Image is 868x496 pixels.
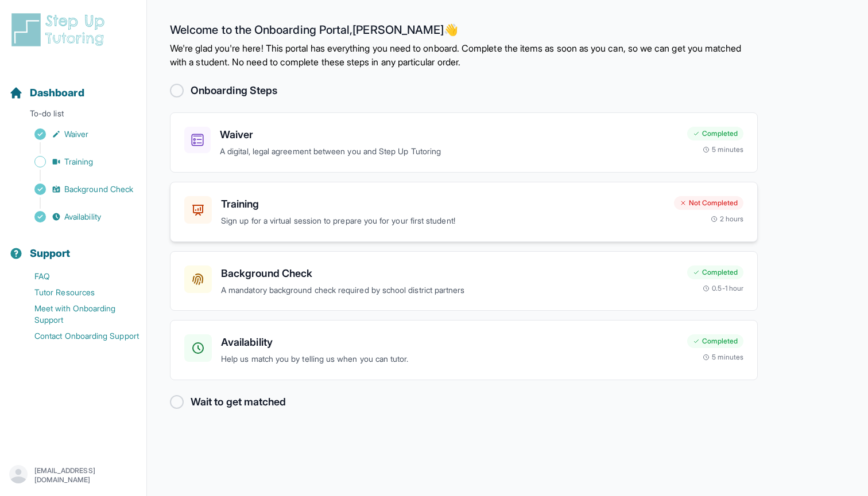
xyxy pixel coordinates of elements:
h2: Welcome to the Onboarding Portal, [PERSON_NAME] 👋 [170,23,758,41]
a: TrainingSign up for a virtual session to prepare you for your first student!Not Completed2 hours [170,182,758,242]
a: Availability [9,209,146,225]
a: Training [9,154,146,170]
div: 5 minutes [703,145,743,154]
h2: Onboarding Steps [191,83,277,99]
a: Tutor Resources [9,284,146,300]
h3: Training [221,196,665,212]
p: Help us match you by telling us when you can tutor. [221,353,678,366]
p: Sign up for a virtual session to prepare you for your first student! [221,214,665,228]
button: Support [5,227,142,266]
span: Dashboard [30,85,84,101]
div: Not Completed [674,196,743,210]
span: Training [64,156,94,167]
span: Support [30,245,71,261]
p: [EMAIL_ADDRESS][DOMAIN_NAME] [34,466,137,485]
p: We're glad you're here! This portal has everything you need to onboard. Complete the items as soo... [170,41,758,69]
h3: Availability [221,334,678,350]
a: WaiverA digital, legal agreement between you and Step Up TutoringCompleted5 minutes [170,112,758,173]
a: Contact Onboarding Support [9,328,146,344]
p: To-do list [5,108,142,124]
div: Completed [687,127,743,140]
div: 5 minutes [703,353,743,362]
div: 2 hours [711,214,744,224]
div: Completed [687,265,743,279]
button: Dashboard [5,67,142,106]
h3: Waiver [220,127,678,143]
div: Completed [687,334,743,348]
span: Waiver [64,128,88,140]
a: FAQ [9,268,146,284]
h3: Background Check [221,265,678,282]
a: AvailabilityHelp us match you by telling us when you can tutor.Completed5 minutes [170,320,758,380]
a: Dashboard [9,85,84,101]
a: Meet with Onboarding Support [9,300,146,328]
button: [EMAIL_ADDRESS][DOMAIN_NAME] [9,465,137,486]
span: Availability [64,211,101,222]
div: 0.5-1 hour [703,284,743,293]
h2: Wait to get matched [191,394,286,410]
a: Waiver [9,126,146,142]
p: A mandatory background check required by school district partners [221,284,678,297]
a: Background Check [9,181,146,197]
img: logo [9,11,111,48]
a: Background CheckA mandatory background check required by school district partnersCompleted0.5-1 hour [170,251,758,311]
p: A digital, legal agreement between you and Step Up Tutoring [220,145,678,158]
span: Background Check [64,183,133,195]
